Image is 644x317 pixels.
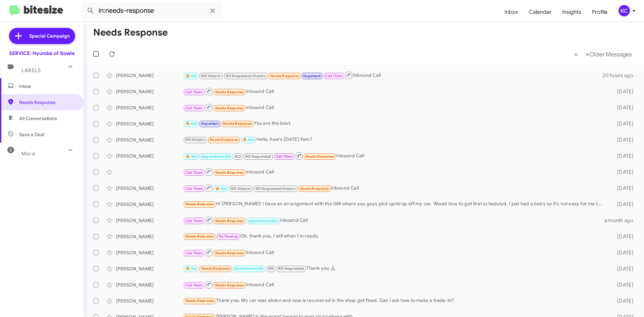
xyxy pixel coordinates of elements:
[201,154,231,159] span: Appointment Set
[21,67,41,73] span: Labels
[183,200,606,208] div: Hi [PERSON_NAME]! I have an arrangement with the GM where you guys pick up/drop off my car. Would...
[215,90,244,94] span: Needs Response
[574,50,578,58] span: «
[587,2,613,22] a: Profile
[19,131,44,138] span: Save a Deal
[185,90,203,94] span: Call Them
[183,120,606,127] div: You are the best.
[116,104,183,111] div: [PERSON_NAME]
[223,121,252,126] span: Needs Response
[116,72,183,79] div: [PERSON_NAME]
[93,27,168,38] h1: Needs Response
[256,187,296,191] span: RO Responded Historic
[619,5,630,16] div: KC
[606,201,639,208] div: [DATE]
[613,5,637,16] button: KC
[183,297,606,305] div: Thank you. My car was stolen and now is recovered in the shop get fixed. Can I ask how to make a ...
[270,74,299,78] span: Needs Response
[185,154,197,159] span: 🔥 Hot
[183,248,606,257] div: Inbound Call
[183,71,602,80] div: Inbound Call
[248,219,278,223] span: Appointment Set
[278,266,304,271] span: RO Responded
[524,2,557,22] a: Calendar
[183,103,606,112] div: Inbound Call
[606,298,639,304] div: [DATE]
[185,283,203,287] span: Call Them
[9,50,75,57] div: SERVICE: Hyundai of Bowie
[185,187,203,191] span: Call Them
[185,170,203,175] span: Call Them
[21,151,35,157] span: More
[185,121,197,126] span: 🔥 Hot
[19,99,76,106] span: Needs Response
[276,154,293,159] span: Call Them
[116,153,183,159] div: [PERSON_NAME]
[589,51,632,58] span: Older Messages
[183,232,606,240] div: Ok, thank you, I will when I'm ready.
[215,219,244,223] span: Needs Response
[116,137,183,143] div: [PERSON_NAME]
[29,33,70,39] span: Special Campaign
[570,47,582,61] button: Previous
[116,298,183,304] div: [PERSON_NAME]
[606,185,639,192] div: [DATE]
[19,115,57,122] span: All Conversations
[185,106,203,110] span: Call Them
[116,265,183,272] div: [PERSON_NAME]
[604,217,639,224] div: a month ago
[606,249,639,256] div: [DATE]
[183,87,606,96] div: Inbound Call
[606,281,639,288] div: [DATE]
[582,47,636,61] button: Next
[303,74,321,78] span: Important
[210,138,238,142] span: Needs Response
[19,83,76,90] span: Inbox
[606,265,639,272] div: [DATE]
[183,184,606,192] div: Inbound Call
[215,283,244,287] span: Needs Response
[234,266,264,271] span: Appointment Set
[215,251,244,255] span: Needs Response
[218,234,238,239] span: Try Pausing
[606,88,639,95] div: [DATE]
[235,154,240,159] span: RO
[116,88,183,95] div: [PERSON_NAME]
[183,265,606,272] div: Thank you 🙏🏽
[606,137,639,143] div: [DATE]
[268,266,274,271] span: RO
[571,47,636,61] nav: Page navigation example
[185,138,205,142] span: RO Historic
[116,217,183,224] div: [PERSON_NAME]
[201,74,221,78] span: RO Historic
[215,170,244,175] span: Needs Response
[231,187,251,191] span: RO Historic
[185,299,214,303] span: Needs Response
[606,104,639,111] div: [DATE]
[183,280,606,289] div: Inbound Call
[226,74,266,78] span: RO Responded Historic
[243,138,254,142] span: 🔥 Hot
[606,153,639,159] div: [DATE]
[215,187,227,191] span: 🔥 Hot
[9,28,75,44] a: Special Campaign
[185,219,203,223] span: Call Them
[183,136,606,144] div: Hello, how's [DATE] 9am?
[300,187,329,191] span: Needs Response
[81,3,222,19] input: Search
[306,154,334,159] span: Needs Response
[606,169,639,175] div: [DATE]
[185,266,197,271] span: 🔥 Hot
[185,202,214,206] span: Needs Response
[116,120,183,127] div: [PERSON_NAME]
[201,266,230,271] span: Needs Response
[183,216,604,224] div: Inbound Call
[185,234,214,239] span: Needs Response
[116,249,183,256] div: [PERSON_NAME]
[325,74,342,78] span: Call Them
[116,233,183,240] div: [PERSON_NAME]
[215,106,244,110] span: Needs Response
[499,2,524,22] a: Inbox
